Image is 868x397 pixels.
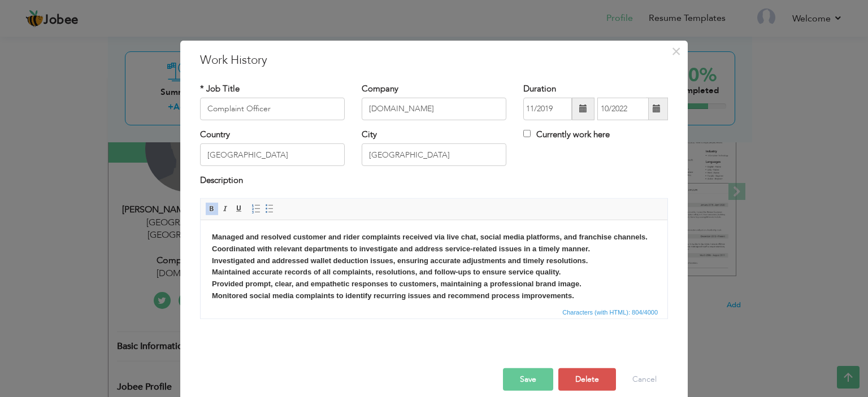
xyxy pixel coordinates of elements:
label: Currently work here [523,129,610,141]
span: Characters (with HTML): 804/4000 [560,307,660,317]
h3: Work History [200,51,668,68]
span: × [671,41,681,61]
button: Delete [558,368,616,391]
input: Present [597,98,649,120]
label: Duration [523,82,556,94]
a: Bold [206,203,218,215]
button: Close [667,42,685,60]
input: Currently work here [523,130,531,137]
iframe: Rich Text Editor, workEditor [201,220,667,305]
button: Cancel [621,368,668,391]
div: Statistics [560,307,661,317]
button: Save [503,368,553,391]
label: Country [200,129,230,141]
label: Company [362,82,398,94]
label: City [362,129,377,141]
a: Underline [233,203,245,215]
label: * Job Title [200,82,240,94]
input: From [523,98,572,120]
a: Insert/Remove Numbered List [250,203,262,215]
a: Insert/Remove Bulleted List [263,203,276,215]
strong: Maintained accurate records of all complaints, resolutions, and follow-ups to ensure service qual... [11,47,381,91]
label: Description [200,174,243,186]
a: Italic [219,203,232,215]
